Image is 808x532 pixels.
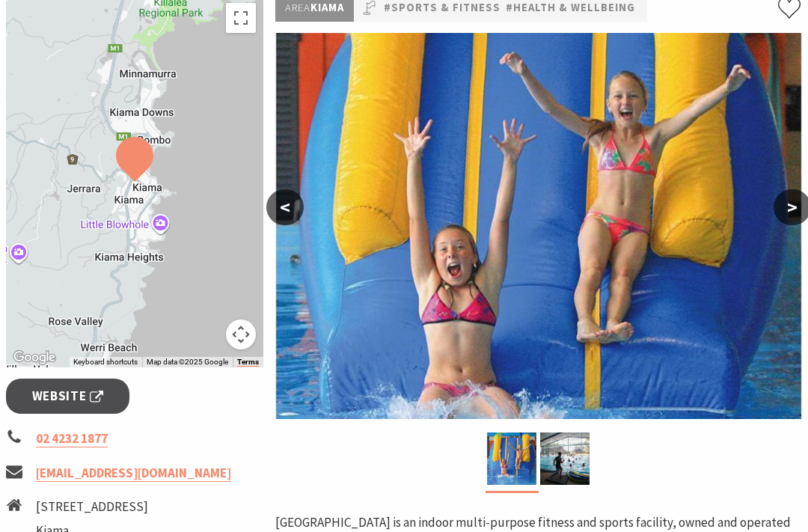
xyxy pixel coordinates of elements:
[36,430,108,447] a: 02 4232 1877
[32,386,104,406] span: Website
[10,348,59,367] a: Click to see this area on Google Maps
[147,358,228,366] span: Map data ©2025 Google
[226,319,256,349] button: Map camera controls
[487,432,536,485] img: Kiama Leisure Centre
[285,1,310,14] span: Area
[540,432,590,485] img: Kiama Leisure Centre
[36,497,181,517] li: [STREET_ADDRESS]
[73,357,138,367] button: Keyboard shortcuts
[237,358,259,367] a: Terms (opens in new tab)
[36,465,231,482] a: [EMAIL_ADDRESS][DOMAIN_NAME]
[275,33,802,419] img: Kiama Leisure Centre
[10,348,59,367] img: Google
[266,189,304,225] button: <
[226,3,256,33] button: Toggle fullscreen view
[6,379,129,414] a: Website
